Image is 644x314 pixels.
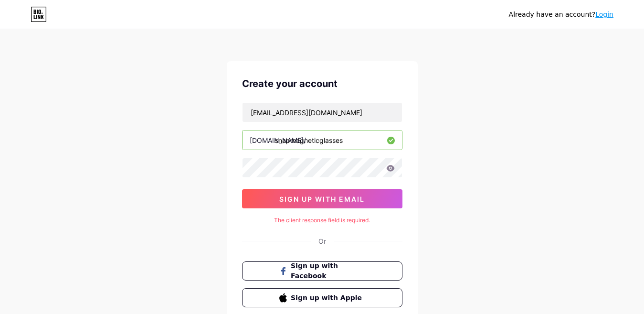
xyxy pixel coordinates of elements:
[242,216,402,225] div: The client response field is required.
[279,195,365,203] span: sign up with email
[291,261,365,281] span: Sign up with Facebook
[250,135,306,145] div: [DOMAIN_NAME]/
[595,11,613,18] a: Login
[243,130,402,150] input: username
[242,288,402,307] button: Sign up with Apple
[318,236,326,246] div: Or
[242,76,402,91] div: Create your account
[291,293,365,303] span: Sign up with Apple
[242,261,402,281] button: Sign up with Facebook
[242,189,402,208] button: sign up with email
[509,10,613,20] div: Already have an account?
[243,103,402,122] input: Email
